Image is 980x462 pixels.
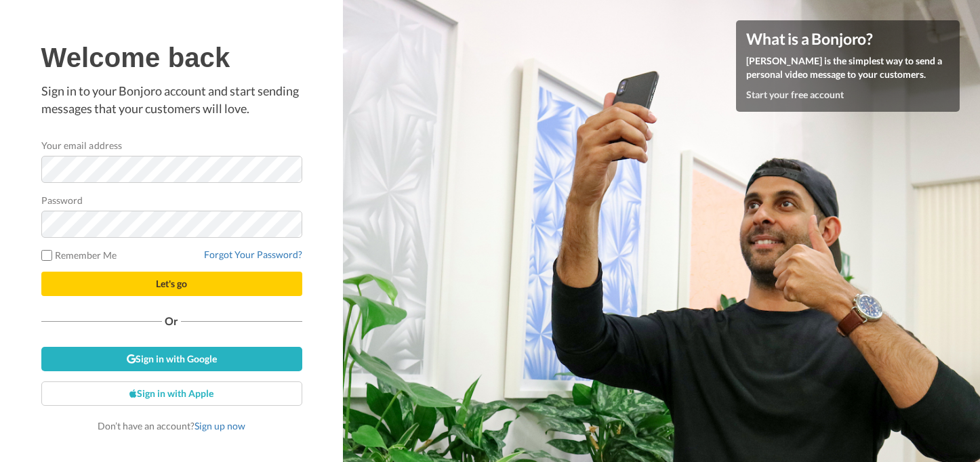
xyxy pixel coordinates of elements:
label: Remember Me [41,248,117,262]
p: [PERSON_NAME] is the simplest way to send a personal video message to your customers. [746,54,950,81]
span: Or [162,316,181,326]
a: Sign up now [195,420,245,432]
p: Sign in to your Bonjoro account and start sending messages that your customers will love. [41,83,302,117]
span: Let's go [156,278,187,289]
a: Sign in with Google [41,347,302,371]
a: Forgot Your Password? [204,249,302,260]
label: Your email address [41,138,122,152]
a: Sign in with Apple [41,381,302,406]
input: Remember Me [41,250,52,261]
h1: Welcome back [41,43,302,72]
h4: What is a Bonjoro? [746,30,950,47]
button: Let's go [41,272,302,296]
a: Start your free account [746,89,844,100]
label: Password [41,193,83,207]
span: Don’t have an account? [98,420,245,432]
